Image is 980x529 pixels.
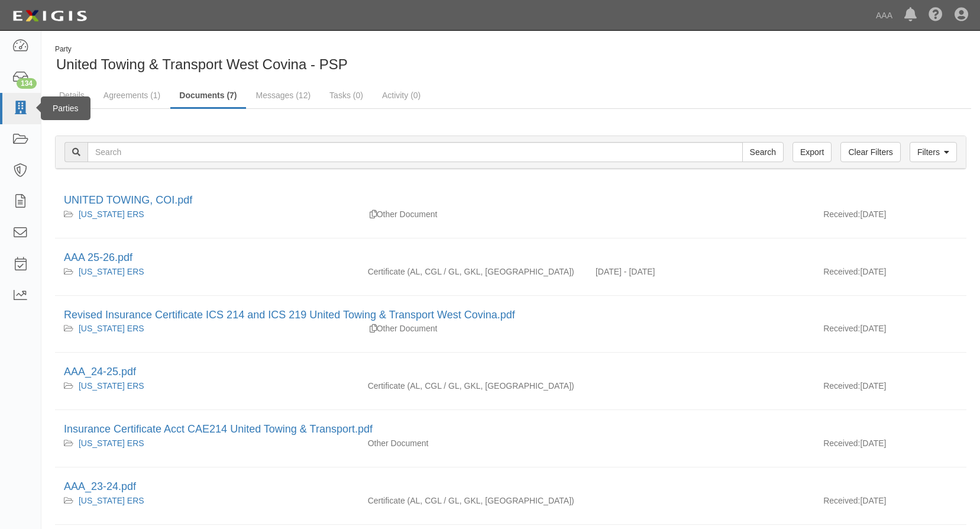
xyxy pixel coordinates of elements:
input: Search [88,142,743,162]
a: Documents (7) [170,83,245,109]
div: Effective 09/07/2025 - Expiration 09/07/2026 [587,266,814,278]
div: [DATE] [814,495,966,512]
a: [US_STATE] ERS [79,324,144,333]
p: Received: [823,380,860,392]
p: Received: [823,437,860,449]
div: Duplicate [370,322,377,334]
div: 134 [17,78,37,89]
div: United Towing & Transport West Covina - PSP [50,44,502,75]
div: Auto Liability Commercial General Liability / Garage Liability Garage Keepers Liability On-Hook [359,380,587,392]
p: Received: [823,208,860,220]
div: Other Document [359,208,587,220]
p: Received: [823,266,860,278]
a: [US_STATE] ERS [79,209,144,219]
a: Messages (12) [247,83,320,107]
img: logo-5460c22ac91f19d4615b14bd174203de0afe785f0fc80cf4dbbc73dc1793850b.png [9,5,90,27]
div: AAA 25-26.pdf [64,250,958,266]
div: California ERS [64,437,350,449]
div: California ERS [64,208,350,220]
div: UNITED TOWING, COI.pdf [64,193,958,208]
a: AAA_23-24.pdf [64,480,136,492]
a: AAA_24-25.pdf [64,366,136,378]
a: [US_STATE] ERS [79,496,144,505]
div: California ERS [64,495,350,507]
a: Activity (0) [373,83,429,107]
div: Effective - Expiration [587,322,814,323]
a: Export [793,142,832,162]
div: Parties [41,96,90,120]
div: Other Document [359,437,587,449]
div: California ERS [64,380,350,392]
div: Duplicate [370,208,377,220]
input: Search [742,142,784,162]
div: Insurance Certificate Acct CAE214 United Towing & Transport.pdf [64,422,958,437]
div: [DATE] [814,437,966,455]
a: Filters [910,142,957,162]
a: AAA [870,4,898,27]
p: Received: [823,495,860,507]
div: [DATE] [814,322,966,340]
div: [DATE] [814,380,966,398]
div: AAA_24-25.pdf [64,365,958,380]
div: Other Document [359,322,587,334]
a: UNITED TOWING, COI.pdf [64,194,192,206]
a: Clear Filters [840,142,900,162]
div: Auto Liability Commercial General Liability / Garage Liability Garage Keepers Liability On-Hook [359,266,587,278]
a: Details [50,83,93,107]
div: Revised Insurance Certificate ICS 214 and ICS 219 United Towing & Transport West Covina.pdf [64,308,958,323]
p: Received: [823,322,860,334]
a: Revised Insurance Certificate ICS 214 and ICS 219 United Towing & Transport West Covina.pdf [64,309,515,321]
span: United Towing & Transport West Covina - PSP [56,56,348,72]
a: [US_STATE] ERS [79,438,144,448]
a: Agreements (1) [95,83,169,107]
div: Auto Liability Commercial General Liability / Garage Liability Garage Keepers Liability On-Hook [359,495,587,507]
a: Insurance Certificate Acct CAE214 United Towing & Transport.pdf [64,423,373,435]
div: Party [55,44,348,54]
a: Tasks (0) [321,83,372,107]
a: [US_STATE] ERS [79,381,144,391]
div: [DATE] [814,208,966,226]
div: California ERS [64,266,350,278]
i: Help Center - Complianz [929,8,943,22]
a: AAA 25-26.pdf [64,251,132,263]
div: California ERS [64,322,350,334]
a: [US_STATE] ERS [79,267,144,276]
div: AAA_23-24.pdf [64,479,958,495]
div: [DATE] [814,266,966,283]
